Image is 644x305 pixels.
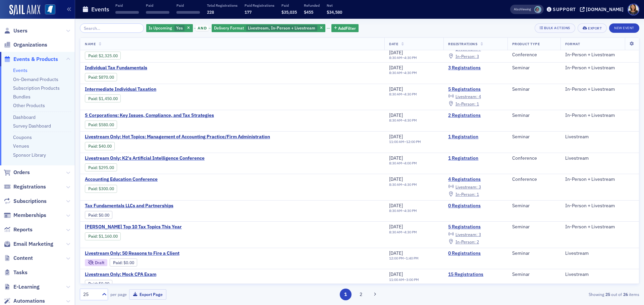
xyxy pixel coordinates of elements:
[448,112,503,119] a: 2 Registrations
[207,3,237,8] p: Total Registrations
[448,239,479,244] a: In-Person: 2
[4,56,58,63] a: Events & Products
[389,92,402,96] time: 8:30 AM
[389,155,403,161] span: [DATE]
[4,41,47,49] a: Organizations
[88,53,99,58] span: :
[389,182,402,187] time: 8:30 AM
[88,144,97,149] a: Paid
[85,250,198,256] span: Livestream Only: 50 Reasons to Fire a Client
[110,291,127,297] label: per page
[281,3,297,8] p: Paid
[604,291,611,297] strong: 25
[214,25,244,30] span: Delivery Format
[477,101,479,106] span: 1
[565,203,634,209] div: In-Person + Livestream
[512,52,556,58] div: Conference
[13,198,47,205] span: Subscriptions
[331,24,359,32] button: AddFilter
[389,230,417,234] div: –
[389,134,403,140] span: [DATE]
[4,269,28,276] a: Tasks
[13,85,60,91] a: Subscription Products
[13,76,58,82] a: On-Demand Products
[129,289,166,300] button: Export Page
[389,208,402,213] time: 8:30 AM
[85,224,198,230] a: [PERSON_NAME] Top 10 Tax Topics This Year
[4,283,40,291] a: E-Learning
[85,155,205,161] a: Livestream Only: K2's Artificial Intelligence Conference
[512,112,556,119] div: Seminar
[609,24,639,30] a: New Event
[448,94,481,99] a: Livestream: 4
[13,152,46,158] a: Sponsor Library
[85,73,117,81] div: Paid: 4 - $87000
[622,291,629,297] strong: 26
[99,75,114,80] span: $870.00
[194,25,211,31] button: and
[4,183,46,190] a: Registrations
[85,112,214,119] span: S Corporations: Key Issues, Compliance, and Tax Strategies
[85,203,198,209] span: Tax Fundamentals LLCs and Partnerships
[544,26,570,30] div: Bulk Actions
[512,224,556,230] div: Seminar
[85,121,117,129] div: Paid: 4 - $58000
[448,155,503,161] a: 1 Registration
[88,281,99,286] span: :
[88,186,99,191] span: :
[4,297,45,305] a: Automations
[588,26,602,30] div: Export
[13,123,51,129] a: Survey Dashboard
[565,112,634,119] div: In-Person + Livestream
[389,70,402,75] time: 8:30 AM
[4,27,28,34] a: Users
[404,230,417,234] time: 4:30 PM
[85,272,198,278] a: Livestream Only: Mock CPA Exam
[88,213,97,218] a: Paid
[389,278,419,282] div: –
[455,239,476,244] span: In-Person :
[455,184,478,189] span: Livestream :
[512,176,556,182] div: Conference
[406,256,419,260] time: 1:40 PM
[609,23,639,33] button: New Event
[389,182,417,187] div: –
[304,9,313,15] span: $455
[13,27,28,34] span: Users
[45,4,55,15] img: SailAMX
[13,67,28,73] a: Events
[13,283,40,291] span: E-Learning
[578,23,607,33] button: Export
[88,122,99,127] span: :
[13,297,45,305] span: Automations
[327,9,342,15] span: $34,580
[13,102,45,108] a: Other Products
[13,183,46,190] span: Registrations
[512,42,540,46] span: Product Type
[389,161,417,165] div: –
[565,272,634,278] div: Livestream
[99,96,118,101] span: $1,450.00
[389,71,417,75] div: –
[389,49,403,55] span: [DATE]
[389,139,404,144] time: 11:00 AM
[85,211,112,219] div: Paid: 1 - $0
[404,161,417,165] time: 4:00 PM
[512,134,556,140] div: Seminar
[448,224,503,230] a: 5 Registrations
[146,3,169,8] p: Paid
[115,3,139,8] p: Paid
[4,212,46,219] a: Memberships
[88,165,97,170] a: Paid
[448,176,503,182] a: 4 Registrations
[85,176,198,182] span: Accounting Education Conference
[404,208,417,213] time: 4:30 PM
[85,142,115,150] div: Paid: 1 - $4000
[245,3,274,8] p: Paid Registrations
[99,213,109,218] span: $0.00
[83,291,98,298] div: 25
[13,269,28,276] span: Tasks
[565,250,634,256] div: Livestream
[580,7,626,12] button: [DOMAIN_NAME]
